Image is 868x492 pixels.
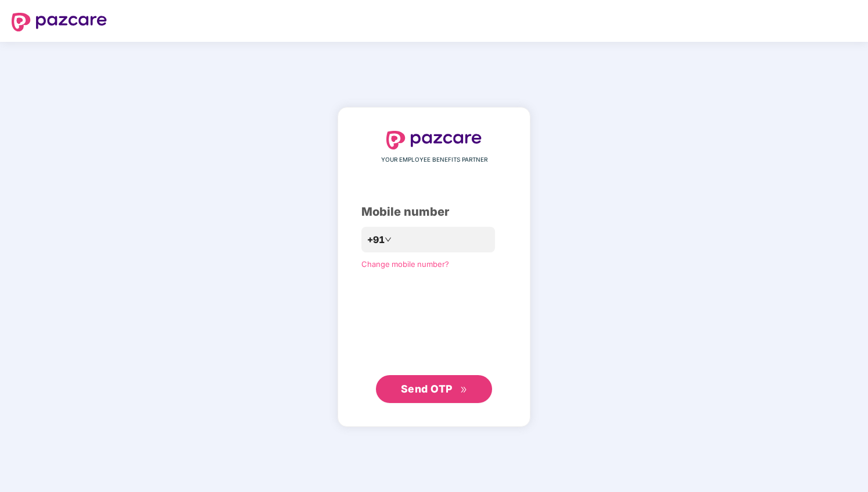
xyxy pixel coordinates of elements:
span: YOUR EMPLOYEE BENEFITS PARTNER [381,155,487,165]
img: logo [386,131,482,149]
div: Mobile number [361,203,507,221]
button: Send OTPdouble-right [376,375,492,403]
a: Change mobile number? [361,259,449,269]
img: logo [12,13,107,31]
span: double-right [460,386,468,394]
span: +91 [367,233,385,247]
span: down [385,236,392,243]
span: Send OTP [401,383,453,395]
